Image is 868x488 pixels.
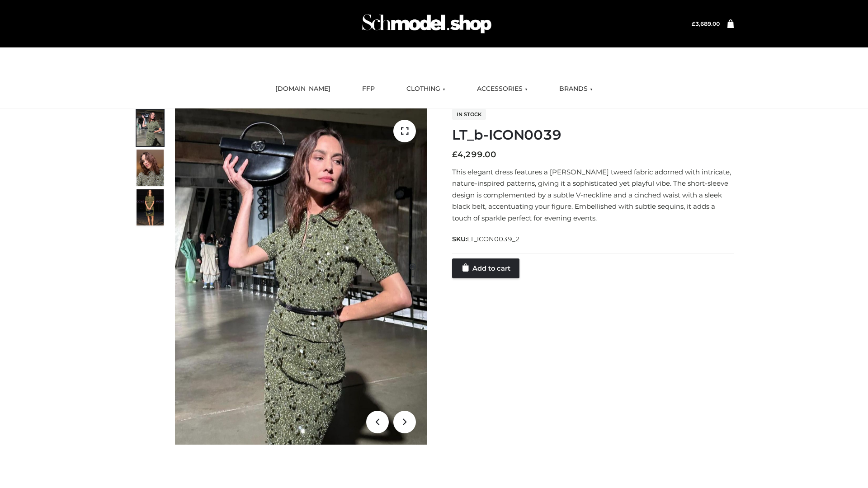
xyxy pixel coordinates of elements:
[552,79,599,99] a: BRANDS
[692,20,720,27] a: £3,689.00
[452,166,734,224] p: This elegant dress features a [PERSON_NAME] tweed fabric adorned with intricate, nature-inspired ...
[269,79,337,99] a: [DOMAIN_NAME]
[355,79,382,99] a: FFP
[452,109,486,120] span: In stock
[467,235,520,243] span: LT_ICON0039_2
[452,234,521,244] span: SKU:
[137,150,164,186] img: Screenshot-2024-10-29-at-7.00.03%E2%80%AFPM.jpg
[359,6,495,42] img: Schmodel Admin 964
[137,189,164,225] img: Screenshot-2024-10-29-at-7.00.09%E2%80%AFPM.jpg
[452,150,496,160] bdi: 4,299.00
[692,20,720,27] bdi: 3,689.00
[452,150,458,160] span: £
[452,127,734,143] h1: LT_b-ICON0039
[452,258,519,278] a: Add to cart
[470,79,534,99] a: ACCESSORIES
[692,20,695,27] span: £
[175,108,427,445] img: LT_b-ICON0039
[400,79,452,99] a: CLOTHING
[137,110,164,146] img: Screenshot-2024-10-29-at-6.59.56%E2%80%AFPM.jpg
